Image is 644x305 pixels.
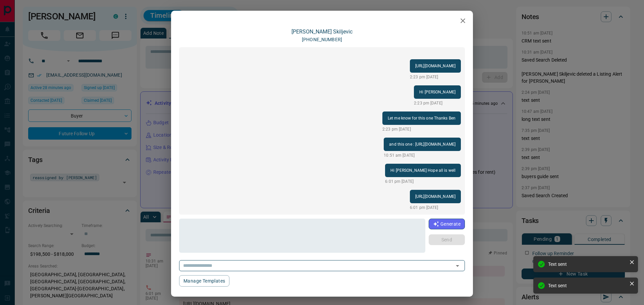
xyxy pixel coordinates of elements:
[410,205,461,211] p: 6:01 pm [DATE]
[291,28,353,35] a: [PERSON_NAME] Skiljevic
[410,74,461,80] p: 2:23 pm [DATE]
[548,261,627,267] div: Text sent
[429,219,465,229] button: Generate
[419,88,455,96] p: Hi [PERSON_NAME]
[414,100,461,106] p: 2:23 pm [DATE]
[390,166,455,174] p: Hi [PERSON_NAME] Hope all is well
[415,193,455,201] p: [URL][DOMAIN_NAME]
[548,283,627,288] div: Text sent
[453,261,462,271] button: Open
[388,114,455,122] p: Let me know for this one Thanks Ben
[415,62,455,70] p: [URL][DOMAIN_NAME]
[382,126,461,132] p: 2:23 pm [DATE]
[179,275,229,287] button: Manage Templates
[384,152,461,158] p: 10:51 am [DATE]
[385,178,461,184] p: 6:01 pm [DATE]
[302,36,342,43] p: [PHONE_NUMBER]
[389,140,455,148] p: and this one : [URL][DOMAIN_NAME]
